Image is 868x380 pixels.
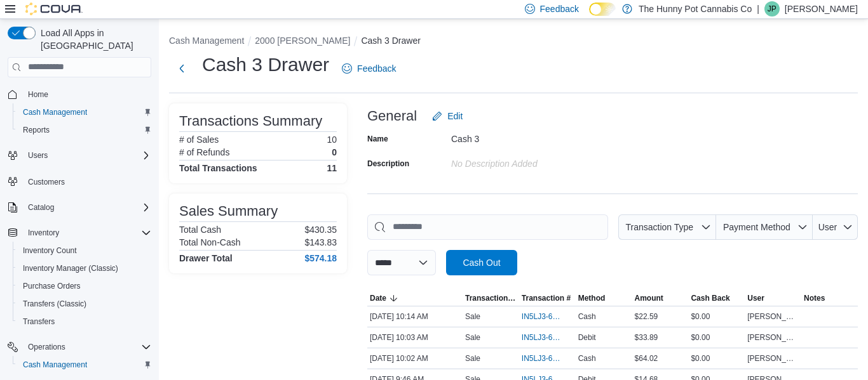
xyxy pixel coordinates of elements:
[522,311,560,322] span: IN5LJ3-6154133
[13,121,156,139] button: Reports
[23,148,53,163] button: Users
[18,243,82,258] a: Inventory Count
[23,148,151,163] span: Users
[3,85,156,103] button: Home
[23,299,86,309] span: Transfers (Classic)
[747,311,799,322] span: [PERSON_NAME]
[18,357,92,372] a: Cash Management
[18,278,151,294] span: Purchase Orders
[757,1,759,16] p: |
[255,36,350,46] button: 2000 [PERSON_NAME]
[747,293,764,303] span: User
[36,27,151,52] span: Load All Apps in [GEOGRAPHIC_DATA]
[18,314,151,329] span: Transfers
[635,293,663,303] span: Amount
[589,16,590,16] span: Dark Mode
[327,163,337,173] h4: 11
[3,199,156,216] button: Catalog
[304,253,337,263] h4: $574.18
[3,224,156,242] button: Inventory
[25,3,83,15] img: Cova
[179,163,257,173] h4: Total Transactions
[451,154,621,169] div: No Description added
[23,200,59,215] button: Catalog
[723,222,790,232] span: Payment Method
[3,338,156,356] button: Operations
[635,353,658,364] span: $64.02
[463,256,500,269] span: Cash Out
[28,228,59,238] span: Inventory
[522,293,571,303] span: Transaction #
[23,174,70,190] a: Customers
[13,295,156,313] button: Transfers (Classic)
[23,317,55,327] span: Transfers
[367,309,463,324] div: [DATE] 10:14 AM
[716,214,813,240] button: Payment Method
[23,246,77,256] span: Inventory Count
[169,36,244,46] button: Cash Management
[465,353,480,364] p: Sale
[465,293,517,303] span: Transaction Type
[465,311,480,322] p: Sale
[13,313,156,331] button: Transfers
[522,330,573,345] button: IN5LJ3-6154076
[18,278,86,294] a: Purchase Orders
[337,56,401,81] a: Feedback
[179,253,233,263] h4: Drawer Total
[813,214,858,240] button: User
[589,3,616,16] input: Dark Mode
[688,309,745,324] div: $0.00
[23,200,151,215] span: Catalog
[18,261,123,276] a: Inventory Manager (Classic)
[367,330,463,345] div: [DATE] 10:03 AM
[447,110,463,122] span: Edit
[747,332,799,343] span: [PERSON_NAME]
[635,311,658,322] span: $22.59
[23,107,87,117] span: Cash Management
[576,291,632,306] button: Method
[179,147,229,157] h6: # of Refunds
[578,332,596,343] span: Debit
[13,277,156,295] button: Purchase Orders
[18,296,151,311] span: Transfers (Classic)
[522,332,560,343] span: IN5LJ3-6154076
[818,222,837,232] span: User
[28,150,48,161] span: Users
[357,62,396,75] span: Feedback
[688,330,745,345] div: $0.00
[635,332,658,343] span: $33.89
[23,125,50,135] span: Reports
[327,134,337,145] p: 10
[522,309,573,324] button: IN5LJ3-6154133
[28,342,65,352] span: Operations
[23,225,64,240] button: Inventory
[578,311,596,322] span: Cash
[370,293,386,303] span: Date
[169,56,194,81] button: Next
[18,243,151,258] span: Inventory Count
[23,360,87,370] span: Cash Management
[768,1,776,16] span: JP
[202,52,329,77] h1: Cash 3 Drawer
[522,351,573,366] button: IN5LJ3-6154072
[3,147,156,164] button: Users
[18,314,60,329] a: Transfers
[13,259,156,277] button: Inventory Manager (Classic)
[764,1,780,16] div: Jenny Page
[18,357,151,372] span: Cash Management
[361,36,420,46] button: Cash 3 Drawer
[23,281,81,291] span: Purchase Orders
[522,353,560,364] span: IN5LJ3-6154072
[451,129,621,144] div: Cash 3
[179,237,241,247] h6: Total Non-Cash
[169,34,858,49] nav: An example of EuiBreadcrumbs
[23,86,151,102] span: Home
[18,105,92,120] a: Cash Management
[23,173,151,189] span: Customers
[540,3,579,15] span: Feedback
[304,225,337,235] p: $430.35
[3,172,156,190] button: Customers
[578,293,606,303] span: Method
[179,225,221,235] h6: Total Cash
[23,87,53,102] a: Home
